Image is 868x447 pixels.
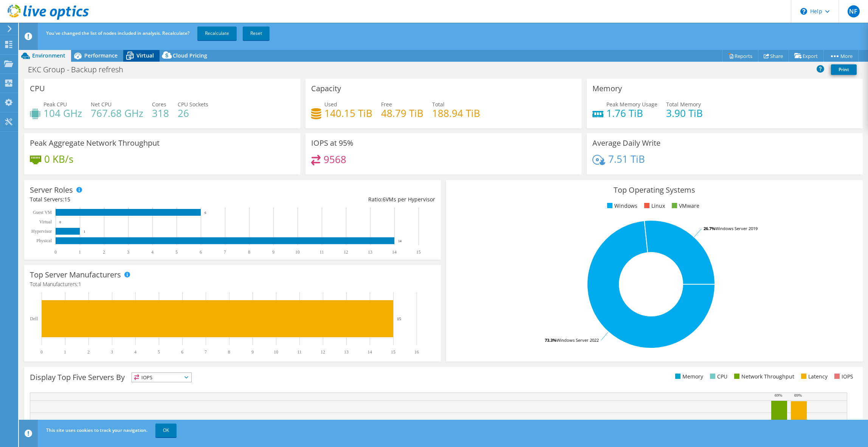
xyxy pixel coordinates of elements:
[132,373,191,382] span: IOPS
[392,249,397,255] text: 14
[59,220,61,224] text: 0
[79,249,81,255] text: 1
[732,372,794,381] li: Network Throughput
[44,155,73,163] h4: 0 KB/s
[178,101,208,108] span: CPU Sockets
[155,424,177,437] a: OK
[30,271,121,279] h3: Top Server Manufacturers
[30,195,232,204] div: Total Servers:
[274,349,278,355] text: 10
[87,349,90,355] text: 2
[251,349,254,355] text: 9
[848,5,860,17] span: NF
[40,349,43,355] text: 0
[151,249,153,255] text: 4
[243,26,270,40] a: Reset
[592,84,622,93] h3: Memory
[670,202,699,210] li: VMware
[111,349,113,355] text: 3
[197,26,237,40] a: Recalculate
[84,52,118,59] span: Performance
[84,230,85,234] text: 1
[321,349,325,355] text: 12
[103,249,105,255] text: 2
[295,249,300,255] text: 10
[605,202,637,210] li: Windows
[452,186,857,194] h3: Top Operating Systems
[232,195,435,204] div: Ratio: VMs per Hypervisor
[715,226,758,231] tspan: Windows Server 2019
[64,196,70,203] span: 15
[414,349,419,355] text: 16
[64,349,66,355] text: 1
[181,349,183,355] text: 6
[666,101,701,108] span: Total Memory
[36,238,52,243] text: Physical
[381,109,423,117] h4: 48.79 TiB
[722,50,758,62] a: Reports
[831,64,857,75] a: Print
[381,101,392,108] span: Free
[368,249,372,255] text: 13
[91,101,112,108] span: Net CPU
[228,349,230,355] text: 8
[606,101,657,108] span: Peak Memory Usage
[33,210,52,215] text: Guest VM
[39,219,52,224] text: Virtual
[46,30,189,36] span: You've changed the list of nodes included in analysis. Recalculate?
[311,84,341,93] h3: Capacity
[311,139,353,147] h3: IOPS at 95%
[205,349,207,355] text: 7
[432,109,480,117] h4: 188.94 TiB
[383,196,386,203] span: 6
[397,316,401,321] text: 15
[46,427,147,433] span: This site uses cookies to track your navigation.
[200,249,202,255] text: 6
[324,155,346,164] h4: 9568
[344,249,348,255] text: 12
[30,186,73,194] h3: Server Roles
[367,349,372,355] text: 14
[205,211,206,215] text: 6
[178,109,208,117] h4: 26
[43,109,82,117] h4: 104 GHz
[606,109,657,117] h4: 1.76 TiB
[158,349,160,355] text: 5
[708,372,727,381] li: CPU
[30,84,45,93] h3: CPU
[297,349,302,355] text: 11
[794,393,802,397] text: 69%
[592,139,660,147] h3: Average Daily Write
[758,50,789,62] a: Share
[30,316,38,321] text: Dell
[152,101,166,108] span: Cores
[800,8,807,15] svg: \n
[344,349,349,355] text: 13
[78,280,81,288] span: 1
[416,249,421,255] text: 15
[248,249,250,255] text: 8
[832,372,853,381] li: IOPS
[704,226,715,231] tspan: 26.7%
[32,52,65,59] span: Environment
[224,249,226,255] text: 7
[775,393,782,397] text: 69%
[666,109,703,117] h4: 3.90 TiB
[30,280,435,288] h4: Total Manufacturers:
[175,249,178,255] text: 5
[398,239,402,243] text: 14
[272,249,274,255] text: 9
[30,139,160,147] h3: Peak Aggregate Network Throughput
[673,372,703,381] li: Memory
[136,52,154,59] span: Virtual
[54,249,57,255] text: 0
[823,50,859,62] a: More
[43,101,67,108] span: Peak CPU
[173,52,207,59] span: Cloud Pricing
[799,372,828,381] li: Latency
[25,65,135,74] h1: EKC Group - Backup refresh
[324,101,337,108] span: Used
[127,249,129,255] text: 3
[556,337,599,343] tspan: Windows Server 2022
[608,155,645,163] h4: 7.51 TiB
